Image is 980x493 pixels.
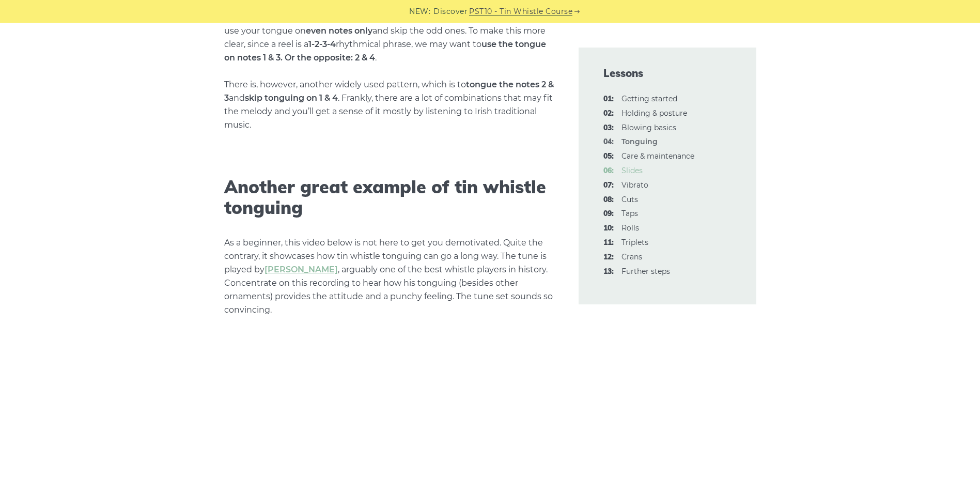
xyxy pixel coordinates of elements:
span: 07: [603,179,614,192]
span: 06: [603,165,614,177]
a: 08:Cuts [621,195,638,204]
a: 13:Further steps [621,267,670,276]
h2: Another great example of tin whistle tonguing [224,177,554,219]
a: [PERSON_NAME] [265,265,338,274]
a: PST10 - Tin Whistle Course [469,6,572,18]
span: Discover [433,6,468,18]
span: 12: [603,251,614,264]
p: As a beginner, this video below is not here to get you demotivated. Quite the contrary, it showca... [224,236,554,317]
span: 09: [603,208,614,220]
a: 12:Crans [621,252,642,261]
strong: Tonguing [621,137,658,146]
span: 13: [603,266,614,278]
span: 11: [603,237,614,249]
strong: tongue the notes 2 & 3 [224,80,554,103]
span: 04: [603,136,614,148]
span: 10: [603,222,614,235]
span: 01: [603,93,614,105]
a: 01:Getting started [621,94,677,103]
a: 06:Slides [621,166,643,175]
a: 05:Care & maintenance [621,151,694,161]
strong: even notes only [306,26,372,36]
a: 07:Vibrato [621,180,648,190]
strong: 1-2-3-4 [308,39,336,49]
span: 05: [603,150,614,163]
a: 02:Holding & posture [621,109,687,118]
span: Lessons [603,66,732,81]
a: 11:Triplets [621,238,648,247]
span: 02: [603,107,614,120]
span: 03: [603,122,614,134]
span: NEW: [409,6,430,18]
a: 09:Taps [621,209,638,218]
strong: skip tonguing on 1 & 4 [245,93,338,103]
a: 03:Blowing basics [621,123,676,132]
a: 10:Rolls [621,223,639,233]
span: 08: [603,194,614,206]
